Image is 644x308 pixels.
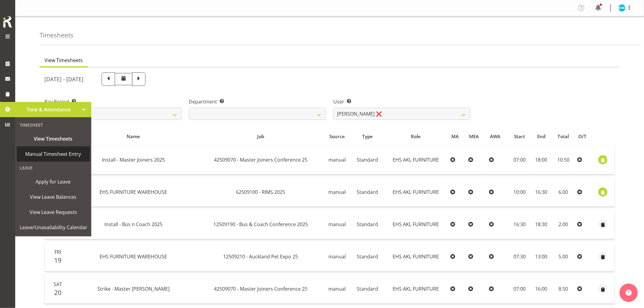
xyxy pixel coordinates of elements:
[508,210,531,239] td: 16:30
[531,275,552,304] td: 16:00
[97,285,170,292] span: Strike - Master [PERSON_NAME]
[552,275,575,304] td: 8.50
[393,221,439,228] span: EHS AKL FURNITURE
[351,210,384,239] td: Standard
[351,242,384,271] td: Standard
[531,177,552,207] td: 16:30
[531,210,552,239] td: 18:30
[469,133,479,140] span: MEA
[15,102,91,117] a: Time & Attendance
[54,281,62,288] span: Sat
[44,98,182,105] label: Pay Period
[537,133,545,140] span: End
[508,145,531,174] td: 07:00
[17,146,90,162] a: Manual Timesheet Entry
[411,133,421,140] span: Role
[257,133,264,140] span: Job
[328,253,346,260] span: manual
[236,189,285,195] span: 62509100 - RIMS 2025
[100,253,167,260] span: EHS FURNITURE WAREHOUSE
[351,177,384,207] td: Standard
[329,133,345,140] span: Source
[514,133,525,140] span: Start
[20,223,87,232] span: Leave/Unavailability Calendar
[189,98,326,105] label: Department
[362,133,373,140] span: Type
[351,145,384,174] td: Standard
[328,221,346,228] span: manual
[393,156,439,163] span: EHS AKL FURNITURE
[214,156,307,163] span: 42509070 - Master Joiners Conference 25
[17,131,90,146] a: View Timesheets
[102,156,165,163] span: Install - Master Joiners 2025
[104,221,163,228] span: Install - Bus n Coach 2025
[20,208,87,217] span: View Leave Requests
[17,174,90,189] a: Apply for Leave
[18,105,79,114] span: Time & Attendance
[20,192,87,201] span: View Leave Balances
[2,15,14,29] img: Rosterit icon logo
[531,145,552,174] td: 18:00
[552,177,575,207] td: 6.00
[328,156,346,163] span: manual
[508,242,531,271] td: 07:30
[626,290,632,296] img: help-xxl-2.png
[393,189,439,195] span: EHS AKL FURNITURE
[552,145,575,174] td: 10.50
[214,285,307,292] span: 42509070 - Master Joiners Conference 25
[44,76,83,82] h5: [DATE] - [DATE]
[20,177,87,186] span: Apply for Leave
[20,149,87,159] span: Manual Timesheet Entry
[223,253,298,260] span: 12509210 - Auckland Pet Expo 25
[552,210,575,239] td: 2.00
[17,220,90,235] a: Leave/Unavailability Calendar
[127,133,140,140] span: Name
[17,205,90,220] a: View Leave Requests
[351,275,384,304] td: Standard
[54,256,61,264] span: 19
[17,162,90,174] div: Leave
[508,275,531,304] td: 07:00
[100,189,167,195] span: EHS FURNITURE WAREHOUSE
[558,133,569,140] span: Total
[17,119,90,131] div: Timesheet
[328,189,346,195] span: manual
[40,32,73,39] h4: Timesheets
[490,133,501,140] span: AWA
[333,98,471,105] label: User
[393,253,439,260] span: EHS AKL FURNITURE
[618,4,626,12] img: manase-ward7523.jpg
[20,134,87,143] span: View Timesheets
[451,133,459,140] span: MA
[54,249,61,255] span: Fri
[328,285,346,292] span: manual
[54,288,61,297] span: 20
[44,57,83,64] span: View Timesheets
[552,242,575,271] td: 5.00
[17,189,90,205] a: View Leave Balances
[578,133,586,140] span: O/T
[508,177,531,207] td: 10:00
[393,285,439,292] span: EHS AKL FURNITURE
[531,242,552,271] td: 13:00
[213,221,308,228] span: 12509190 - Bus & Coach Conference 2025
